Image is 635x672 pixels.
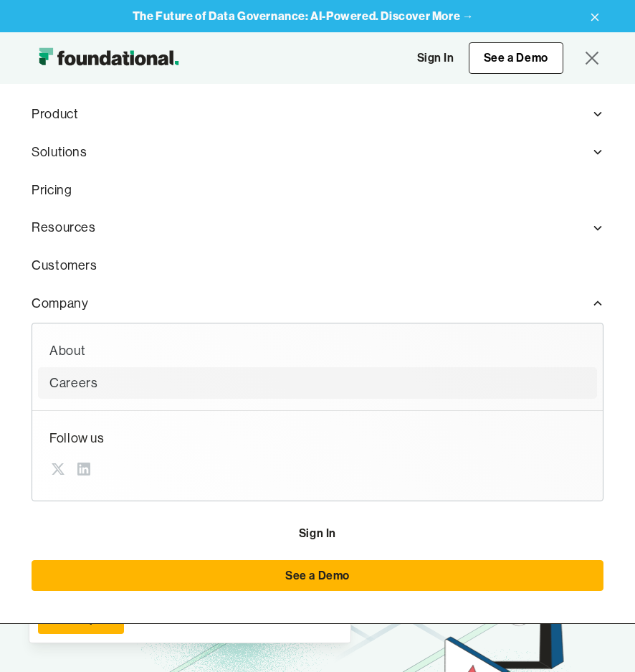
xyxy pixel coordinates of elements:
[133,9,474,23] strong: The Future of Data Governance: AI-Powered. Discover More →
[32,293,88,314] div: Company
[49,341,585,361] div: About
[49,373,585,394] div: Careers
[32,519,603,549] a: Sign In
[32,95,603,133] div: Product
[32,560,603,592] a: See a Demo
[32,217,95,238] div: Resources
[32,44,186,72] img: Foundational Logo
[403,43,469,73] a: Sign In
[32,285,603,323] div: Company
[32,171,603,209] a: Pricing
[32,133,603,171] div: Solutions
[32,44,186,72] a: home
[32,209,603,247] div: Resources
[49,428,104,449] div: Follow us
[32,104,78,125] div: Product
[32,247,603,285] a: Customers
[32,142,87,163] div: Solutions
[32,323,603,501] nav: Company
[575,41,603,75] div: menu
[38,367,596,399] a: Careers
[133,9,474,23] a: The Future of Data Governance: AI-Powered. Discover More →
[469,42,563,74] a: See a Demo
[563,603,635,672] iframe: Chat Widget
[38,335,596,367] a: About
